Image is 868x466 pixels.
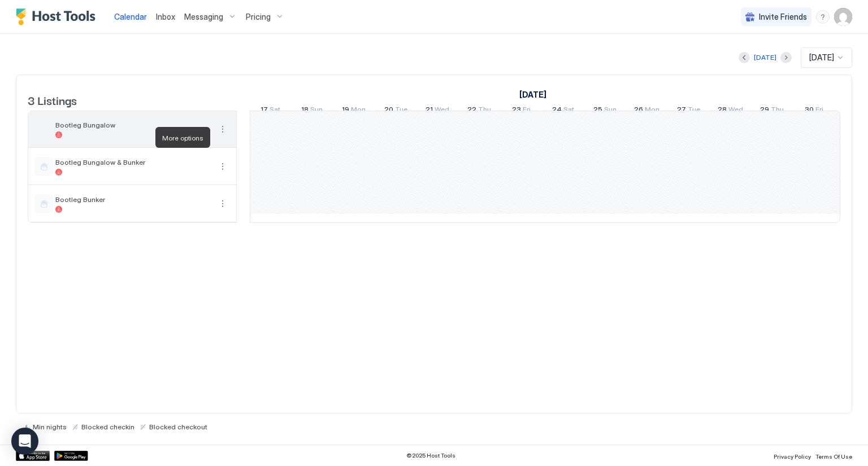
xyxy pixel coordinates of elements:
[184,12,223,22] span: Messaging
[728,105,743,117] span: Wed
[752,51,778,64] button: [DATE]
[156,11,175,23] a: Inbox
[809,52,834,63] span: [DATE]
[674,103,703,119] a: January 27, 2026
[258,103,283,119] a: January 17, 2026
[760,105,769,117] span: 29
[467,105,476,117] span: 22
[771,105,784,117] span: Thu
[478,105,491,117] span: Thu
[339,103,368,119] a: January 19, 2026
[261,105,268,117] span: 17
[216,160,229,173] button: More options
[759,12,807,22] span: Invite Friends
[33,423,67,431] span: Min nights
[216,197,229,210] div: menu
[149,423,207,431] span: Blocked checkout
[816,10,830,24] div: menu
[381,103,410,119] a: January 20, 2026
[739,52,750,63] button: Previous month
[81,423,134,431] span: Blocked checkin
[406,452,455,459] span: © 2025 Host Tools
[270,105,280,117] span: Sat
[631,103,662,119] a: January 26, 2026
[426,105,433,117] span: 21
[301,105,309,117] span: 18
[384,105,393,117] span: 20
[435,105,449,117] span: Wed
[16,8,101,25] a: Host Tools Logo
[395,105,407,117] span: Tue
[802,103,826,119] a: January 30, 2026
[351,105,366,117] span: Mon
[11,428,38,455] div: Open Intercom Messenger
[552,105,562,117] span: 24
[834,8,852,26] div: User profile
[512,105,521,117] span: 23
[162,134,203,142] span: More options
[55,195,211,204] span: Bootleg Bunker
[563,105,574,117] span: Sat
[310,105,323,117] span: Sun
[28,91,77,108] span: 3 Listings
[246,12,271,22] span: Pricing
[549,103,577,119] a: January 24, 2026
[718,105,727,117] span: 28
[815,105,823,117] span: Fri
[815,450,852,461] a: Terms Of Use
[634,105,643,117] span: 26
[156,12,175,21] span: Inbox
[423,103,452,119] a: January 21, 2026
[298,103,325,119] a: January 18, 2026
[780,52,792,63] button: Next month
[774,453,811,460] span: Privacy Policy
[604,105,617,117] span: Sun
[16,451,50,461] a: App Store
[677,105,686,117] span: 27
[593,105,602,117] span: 25
[114,11,147,23] a: Calendar
[815,453,852,460] span: Terms Of Use
[509,103,533,119] a: January 23, 2026
[645,105,659,117] span: Mon
[216,122,229,136] div: menu
[216,160,229,173] div: menu
[35,120,53,138] div: listing image
[342,105,349,117] span: 19
[805,105,814,117] span: 30
[55,121,211,129] span: Bootleg Bungalow
[54,451,88,461] a: Google Play Store
[757,103,787,119] a: January 29, 2026
[523,105,531,117] span: Fri
[774,450,811,461] a: Privacy Policy
[114,12,147,21] span: Calendar
[591,103,619,119] a: January 25, 2026
[715,103,746,119] a: January 28, 2026
[216,197,229,210] button: More options
[688,105,700,117] span: Tue
[517,86,549,103] a: January 1, 2026
[216,122,229,136] button: More options
[465,103,494,119] a: January 22, 2026
[55,158,211,166] span: Bootleg Bungalow & Bunker
[754,52,776,63] div: [DATE]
